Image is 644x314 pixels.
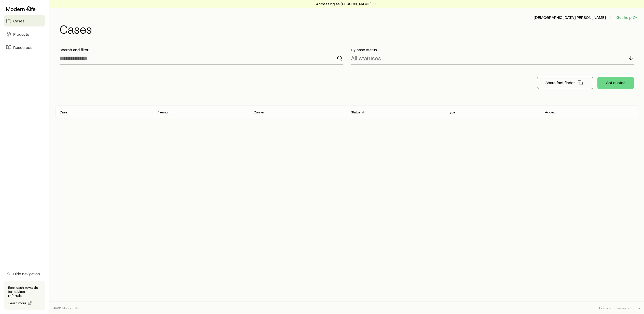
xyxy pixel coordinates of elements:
button: Hide navigation [4,268,45,279]
p: Carrier [254,110,265,114]
p: By case status [351,47,634,52]
a: Cases [4,15,45,27]
button: Get help [616,15,638,20]
p: Accessing as [PERSON_NAME] [316,1,377,6]
button: [DEMOGRAPHIC_DATA][PERSON_NAME] [533,15,612,21]
p: [DEMOGRAPHIC_DATA][PERSON_NAME] [534,15,612,20]
span: Hide navigation [13,271,40,276]
p: © 2025 Modern Life [53,306,79,310]
button: Share fact finder [537,77,593,89]
h1: Cases [60,23,638,35]
p: Search and filter [60,47,343,52]
span: • [613,306,614,310]
a: Terms [631,306,640,310]
span: • [628,306,629,310]
button: Get quotes [597,77,634,89]
span: Products [13,32,29,37]
p: All statuses [351,55,381,62]
a: Resources [4,42,45,53]
span: Cases [13,18,24,23]
p: Type [448,110,456,114]
p: Earn cash rewards for advisor referrals. [8,285,41,298]
a: Products [4,29,45,40]
p: Premium [157,110,170,114]
span: Learn more [8,301,27,305]
p: Added [545,110,556,114]
a: Privacy [616,306,626,310]
div: Earn cash rewards for advisor referrals.Learn more [4,281,45,310]
p: Case [60,110,68,114]
p: Share fact finder [545,80,575,85]
p: Status [351,110,361,114]
a: Licenses [599,306,611,310]
div: Client cases [56,106,638,118]
span: Resources [13,45,32,50]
